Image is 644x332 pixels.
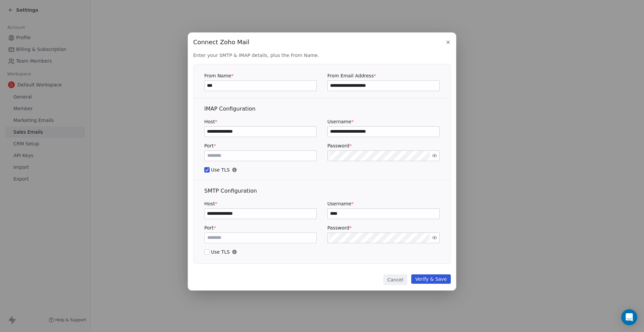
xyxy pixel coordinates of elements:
button: Verify & Save [411,274,451,284]
label: Password [327,224,440,231]
button: Use TLS [204,167,210,173]
button: Cancel [383,274,407,285]
label: Username [327,200,440,207]
div: SMTP Configuration [204,187,440,195]
span: Connect Zoho Mail [193,38,249,47]
span: Enter your SMTP & IMAP details, plus the From Name. [193,52,451,59]
label: From Name [204,72,317,79]
label: Username [327,118,440,125]
span: Use TLS [204,249,440,255]
button: Use TLS [204,249,210,255]
label: Host [204,200,317,207]
label: Port [204,224,317,231]
label: Password [327,142,440,149]
span: Use TLS [204,167,440,173]
div: IMAP Configuration [204,105,440,113]
label: Host [204,118,317,125]
label: Port [204,142,317,149]
label: From Email Address [327,72,440,79]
